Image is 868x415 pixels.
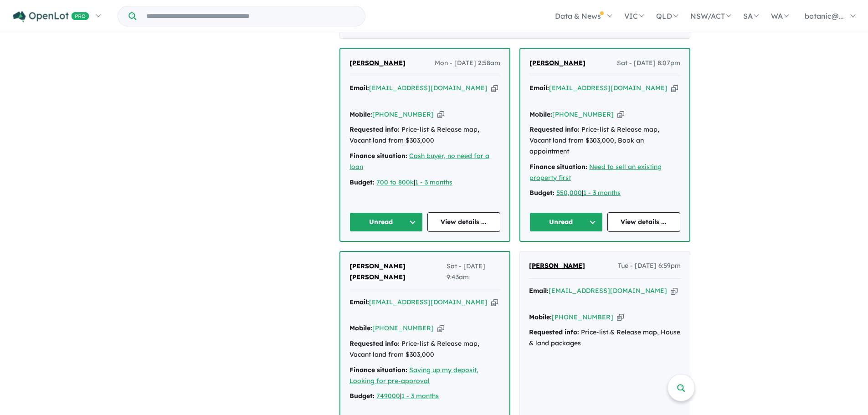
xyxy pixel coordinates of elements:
[437,323,444,333] button: Copy
[529,189,555,197] strong: Budget:
[349,392,375,400] strong: Budget:
[617,110,624,119] button: Copy
[617,313,624,322] button: Copy
[529,59,586,67] span: [PERSON_NAME]
[349,59,406,67] span: [PERSON_NAME]
[556,189,582,197] a: 550,000
[349,324,372,332] strong: Mobile:
[349,212,423,232] button: Unread
[435,58,500,69] span: Mon - [DATE] 2:58am
[349,58,406,69] a: [PERSON_NAME]
[529,188,680,199] div: |
[805,11,844,20] span: botanic@...
[349,366,478,385] a: Saving up my deposit, Looking for pre-approval
[549,287,667,295] a: [EMAIL_ADDRESS][DOMAIN_NAME]
[529,125,580,133] strong: Requested info:
[529,163,662,182] a: Need to sell an existing property first
[349,152,407,160] strong: Finance situation:
[376,178,414,186] a: 700 to 800k
[349,177,500,188] div: |
[349,262,406,281] span: [PERSON_NAME] [PERSON_NAME]
[583,189,621,197] a: 1 - 3 months
[349,152,489,171] a: Cash buyer, no need for a loan
[349,298,369,306] strong: Email:
[447,261,500,283] span: Sat - [DATE] 9:43am
[529,328,579,336] strong: Requested info:
[491,297,498,307] button: Copy
[529,261,585,272] a: [PERSON_NAME]
[401,392,439,400] a: 1 - 3 months
[529,212,603,232] button: Unread
[349,391,500,402] div: |
[529,124,680,157] div: Price-list & Release map, Vacant land from $303,000, Book an appointment
[372,110,434,118] a: [PHONE_NUMBER]
[549,84,668,92] a: [EMAIL_ADDRESS][DOMAIN_NAME]
[349,110,372,118] strong: Mobile:
[529,58,586,69] a: [PERSON_NAME]
[349,366,407,374] strong: Finance situation:
[349,124,500,146] div: Price-list & Release map, Vacant land from $303,000
[618,261,681,272] span: Tue - [DATE] 6:59pm
[369,298,488,306] a: [EMAIL_ADDRESS][DOMAIN_NAME]
[349,338,500,360] div: Price-list & Release map, Vacant land from $303,000
[376,392,400,400] a: 749000
[415,178,452,186] a: 1 - 3 months
[607,212,681,232] a: View details ...
[529,313,552,321] strong: Mobile:
[349,84,369,92] strong: Email:
[552,110,614,118] a: [PHONE_NUMBER]
[349,261,447,283] a: [PERSON_NAME] [PERSON_NAME]
[369,84,488,92] a: [EMAIL_ADDRESS][DOMAIN_NAME]
[529,287,549,295] strong: Email:
[349,339,400,348] strong: Requested info:
[671,286,678,296] button: Copy
[437,110,444,119] button: Copy
[617,58,680,69] span: Sat - [DATE] 8:07pm
[529,163,587,171] strong: Finance situation:
[138,6,363,26] input: Try estate name, suburb, builder or developer
[529,327,681,349] div: Price-list & Release map, House & land packages
[427,212,501,232] a: View details ...
[349,125,400,133] strong: Requested info:
[529,261,585,270] span: [PERSON_NAME]
[13,11,89,22] img: Openlot PRO Logo White
[372,324,434,332] a: [PHONE_NUMBER]
[349,178,375,186] strong: Budget:
[671,83,678,93] button: Copy
[529,84,549,92] strong: Email:
[529,110,552,118] strong: Mobile:
[491,83,498,93] button: Copy
[552,313,613,321] a: [PHONE_NUMBER]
